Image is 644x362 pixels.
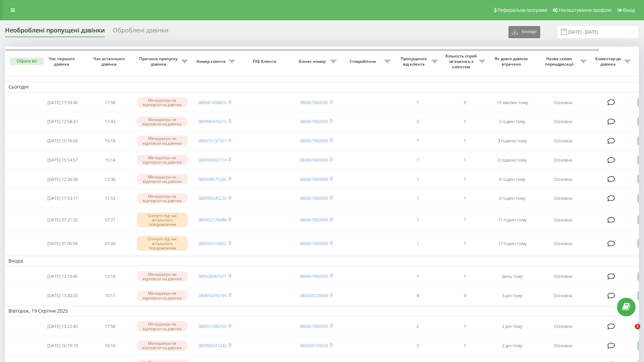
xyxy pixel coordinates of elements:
[539,56,580,67] span: Назва схеми переадресації
[86,287,134,305] td: 10:17
[39,151,86,169] td: [DATE] 15:14:57
[198,273,226,279] a: 380508467471
[137,236,188,251] div: Скинуто під час вітального повідомлення
[488,232,536,255] td: 17 годин тому
[86,209,134,231] td: 07:21
[39,317,86,335] td: [DATE] 13:22:40
[394,132,441,150] td: 1
[86,232,134,255] td: 01:00
[559,7,612,13] span: Налаштування профілю
[394,209,441,231] td: 1
[593,56,624,67] span: Коментар до дзвінка
[198,157,226,163] a: 380990092714
[137,290,188,300] div: Менеджери не відповіли на дзвінок
[394,113,441,130] td: 3
[137,97,188,107] div: Менеджери не відповіли на дзвінок
[300,157,328,163] a: 380667900090
[394,170,441,188] td: 1
[194,59,229,64] span: Номер клієнта
[488,151,536,169] td: 3 години тому
[39,209,86,231] td: [DATE] 07:21:32
[394,232,441,255] td: 1
[343,59,384,64] span: Співробітник
[488,190,536,208] td: 6 годин тому
[300,195,328,201] a: 380667900090
[86,132,134,150] td: 15:16
[488,287,536,305] td: 3 дні тому
[397,56,432,67] span: Пропущених від клієнта
[300,118,328,124] a: 380667900090
[137,136,188,146] div: Менеджери не відповіли на дзвінок
[39,287,86,305] td: [DATE] 13:30:20
[536,132,590,150] td: Основна
[441,209,488,231] td: 1
[198,240,226,246] a: 380935516952
[198,342,226,348] a: 380990041243
[536,209,590,231] td: Основна
[536,317,590,335] td: Основна
[441,94,488,112] td: 0
[536,170,590,188] td: Основна
[300,323,328,329] a: 380667900090
[488,94,536,112] td: 15 хвилин тому
[198,323,226,329] a: 380951390250
[536,287,590,305] td: Основна
[488,267,536,285] td: день тому
[441,151,488,169] td: 1
[441,190,488,208] td: 1
[86,170,134,188] td: 12:36
[536,232,590,255] td: Основна
[198,118,226,124] a: 380996474215
[44,56,81,67] span: Час першого дзвінка
[198,195,226,201] a: 380995545220
[300,217,328,223] a: 380667900090
[300,292,328,298] a: 380504729044
[623,7,635,13] span: Вихід
[86,337,134,355] td: 16:19
[300,176,328,182] a: 380667900090
[198,176,226,182] a: 380508675335
[137,213,188,227] div: Скинуто під час вітального повідомлення
[394,190,441,208] td: 1
[244,59,287,64] span: ПІБ Клієнта
[39,132,86,150] td: [DATE] 15:16:56
[39,267,86,285] td: [DATE] 12:19:45
[10,58,44,65] button: Обрати всі
[300,99,328,105] a: 380667900090
[137,340,188,351] div: Менеджери не відповіли на дзвінок
[508,26,540,38] button: Експорт
[92,56,128,67] span: Час останнього дзвінка
[621,324,637,340] iframe: Intercom live chat
[536,113,590,130] td: Основна
[488,337,536,355] td: 2 дні тому
[198,99,226,105] a: 380681408826
[198,292,226,298] a: 380664293795
[536,267,590,285] td: Основна
[441,132,488,150] td: 1
[394,267,441,285] td: 1
[394,151,441,169] td: 1
[488,209,536,231] td: 11 годин тому
[536,94,590,112] td: Основна
[494,56,530,67] span: Як довго дзвінок втрачено
[300,273,328,279] a: 380667900090
[137,174,188,184] div: Менеджери не відповіли на дзвінок
[441,317,488,335] td: 1
[536,190,590,208] td: Основна
[441,267,488,285] td: 1
[86,94,134,112] td: 17:59
[198,138,226,144] a: 380675737557
[86,151,134,169] td: 15:14
[86,113,134,130] td: 17:43
[137,193,188,203] div: Менеджери не відповіли на дзвінок
[394,287,441,305] td: 4
[39,190,86,208] td: [DATE] 11:53:17
[445,53,479,69] span: Кількість спроб зв'язатись з клієнтом
[536,337,590,355] td: Основна
[137,56,182,67] span: Причина пропуску дзвінка
[137,117,188,127] div: Менеджери не відповіли на дзвінок
[394,337,441,355] td: 2
[488,113,536,130] td: 5 годин тому
[441,287,488,305] td: 9
[39,113,86,130] td: [DATE] 12:58:37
